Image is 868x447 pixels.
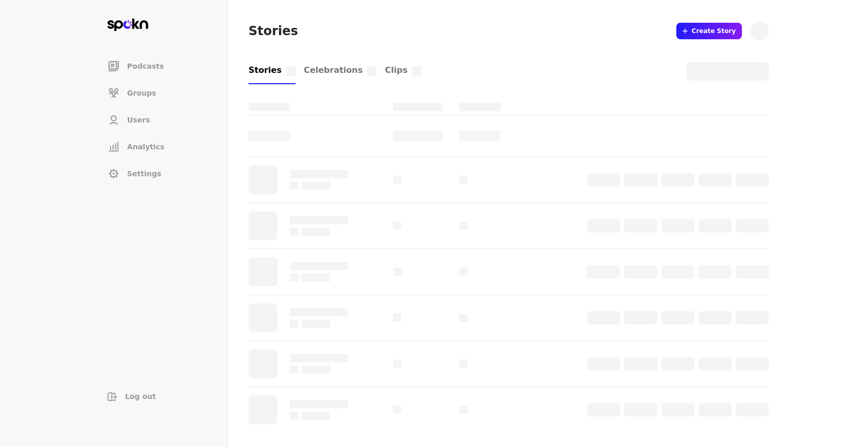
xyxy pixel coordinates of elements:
a: Analytics [99,134,207,159]
button: Log out [99,387,207,406]
a: Stories0 [249,57,296,84]
span: Users [127,115,150,125]
span: Groups [127,88,156,98]
a: Users [99,107,207,132]
h1: Stories [249,23,298,39]
span: Analytics [127,142,164,152]
a: Create Story [676,23,742,39]
a: Podcasts [99,54,207,79]
span: Clips [385,65,408,75]
a: Celebrations0 [304,57,377,84]
span: Stories [249,65,282,75]
span: Create Story [692,27,736,35]
span: 0 [367,66,377,76]
span: Settings [127,168,161,179]
a: Clips0 [385,57,422,84]
span: 0 [286,66,296,76]
span: Log out [125,391,156,402]
a: Settings [99,161,207,186]
span: Podcasts [127,61,164,71]
span: Celebrations [304,65,363,75]
span: 0 [412,66,422,76]
a: Groups [99,81,207,105]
